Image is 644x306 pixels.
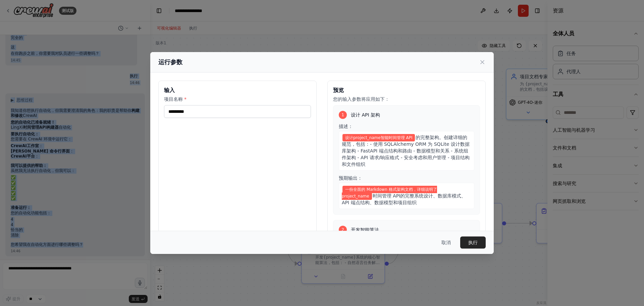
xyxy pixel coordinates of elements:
span: 变量：project_name [342,134,415,141]
font: 开发智能算法 [351,227,379,232]
font: 一份全面的 Markdown 格式架构文档，详细说明了project_name [342,187,437,199]
font: 预览 [333,87,344,93]
font: 取消 [441,240,451,245]
button: 执行 [460,236,486,249]
font: 。创建详细的规范，包括：- 使用 SQLAlchemy ORM 为 SQLite 设计数据库架构 - FastAPI 端点结构和路由 - 数据模型和关系 - 系统组件架构 - API 请求/响应... [342,135,470,167]
font: 的完整架构 [416,135,439,140]
font: 预期输出： [339,175,362,181]
font: 的完整系统设计、数据库模式、API 端点结构、数据模型和项目组织 [342,193,466,205]
font: 设计project_name智能时间管理 API [345,135,412,140]
font: 2 [341,227,344,232]
font: 运行参数 [158,58,182,65]
font: 项目名称 [164,96,183,102]
font: 描述： [339,124,353,129]
font: 1 [341,113,344,117]
font: 输入 [164,87,175,93]
font: 设计 API 架构 [351,112,380,118]
button: 取消 [436,236,456,249]
span: 变量：project_name [342,186,437,200]
font: 时间管理 API [373,193,400,199]
font: 执行 [468,240,478,245]
font: 您的输入参数将应用如下： [333,96,389,102]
